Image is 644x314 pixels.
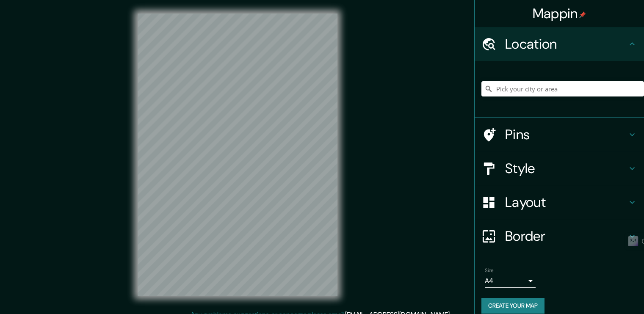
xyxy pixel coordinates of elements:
h4: Style [505,160,627,177]
div: Style [475,151,644,185]
div: Pins [475,118,644,151]
div: Location [475,27,644,61]
img: pin-icon.png [579,11,586,18]
h4: Border [505,228,627,245]
div: Layout [475,185,644,219]
div: A4 [485,274,536,288]
canvas: Map [138,14,337,296]
h4: Location [505,36,627,52]
h4: Layout [505,194,627,211]
h4: Pins [505,126,627,143]
input: Pick your city or area [481,81,644,96]
label: Size [485,267,494,274]
h4: Mappin [533,5,586,22]
button: Create your map [481,298,544,314]
div: Border [475,219,644,253]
